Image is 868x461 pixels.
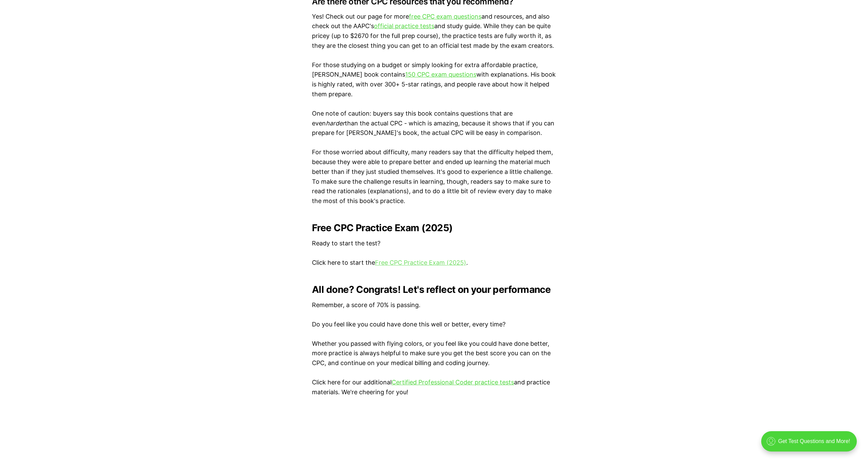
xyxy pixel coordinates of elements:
[312,147,556,206] p: For those worried about difficulty, many readers say that the difficulty helped them, because the...
[755,428,868,461] iframe: portal-trigger
[312,239,556,248] p: Ready to start the test?
[312,320,556,329] p: Do you feel like you could have done this well or better, every time?
[392,379,514,386] a: Certified Professional Coder practice tests
[312,12,556,51] p: Yes! Check out our page for more and resources, and also check out the AAPC's and study guide. Wh...
[312,258,556,268] p: Click here to start the .
[405,71,476,78] a: 150 CPC exam questions
[312,109,556,138] p: One note of caution: buyers say this book contains questions that are even than the actual CPC - ...
[312,339,556,368] p: Whether you passed with flying colors, or you feel like you could have done better, more practice...
[374,22,434,29] a: official practice tests
[375,259,466,266] a: Free CPC Practice Exam (2025)
[326,120,345,127] em: harder
[312,284,556,295] h2: All done? Congrats! Let's reflect on your performance
[409,13,481,20] a: free CPC exam questions
[312,378,556,397] p: Click here for our additional and practice materials. We're cheering for you!
[312,300,556,310] p: Remember, a score of 70% is passing.
[312,60,556,99] p: For those studying on a budget or simply looking for extra affordable practice, [PERSON_NAME] boo...
[312,222,556,233] h2: Free CPC Practice Exam (2025)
